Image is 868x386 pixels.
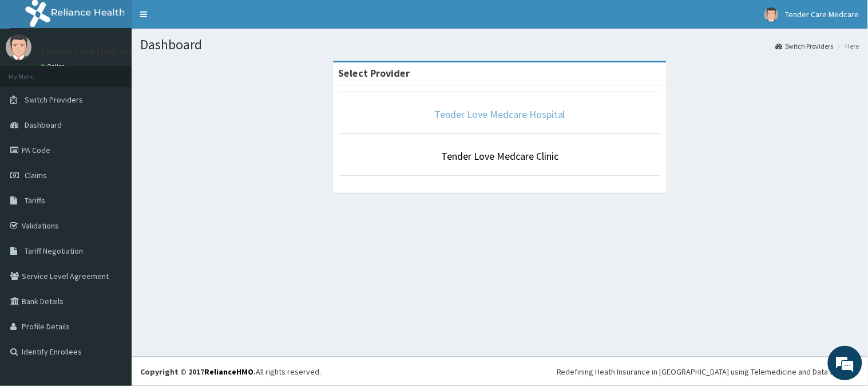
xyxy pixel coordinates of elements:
strong: Select Provider [339,66,410,80]
strong: Copyright © 2017 . [140,367,256,377]
img: User Image [764,7,779,22]
a: RelianceHMO [204,367,253,377]
a: Switch Providers [776,41,834,51]
h1: Dashboard [140,37,859,52]
img: User Image [6,34,31,60]
span: Switch Providers [25,94,83,105]
footer: All rights reserved. [132,357,868,386]
span: Claims [25,170,47,180]
div: Chat with us now [60,64,192,79]
img: d_794563401_company_1708531726252_794563401 [21,57,46,86]
span: Tariffs [25,195,45,206]
span: We're online! [66,119,158,234]
a: Tender Love Medcare Hospital [434,108,565,121]
div: Minimize live chat window [188,6,215,33]
span: Dashboard [25,120,62,130]
span: Tender Care Medcare [786,9,859,19]
div: Redefining Heath Insurance in [GEOGRAPHIC_DATA] using Telemedicine and Data Science! [557,366,859,377]
li: Here [835,41,859,51]
textarea: Type your message and hit 'Enter' [6,261,218,301]
p: Tender Care Medcare [40,46,134,57]
a: Online [40,62,68,70]
a: Tender Love Medcare Clinic [441,149,558,163]
span: Tariff Negotiation [25,246,83,256]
